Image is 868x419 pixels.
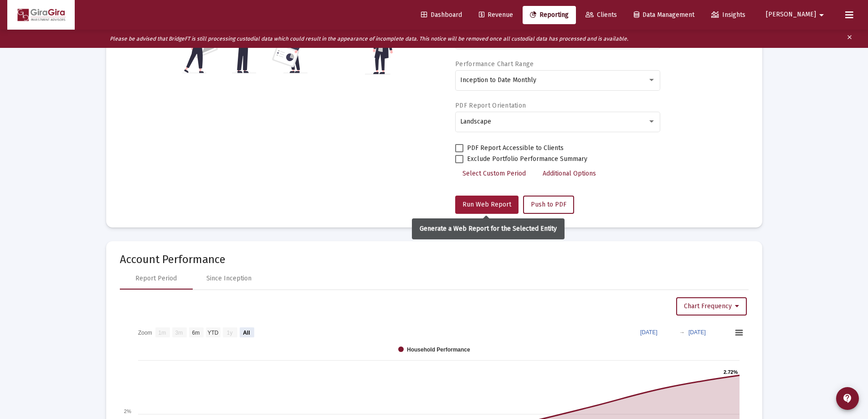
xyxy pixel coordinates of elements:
mat-icon: contact_support [842,393,853,404]
text: All [243,329,250,336]
text: 2.72% [724,369,738,375]
mat-icon: arrow_drop_down [816,6,827,24]
text: → [679,329,685,336]
img: Dashboard [14,6,68,24]
div: Report Period [135,274,177,283]
mat-card-title: Account Performance [120,255,749,264]
mat-icon: clear [846,32,853,46]
span: Exclude Portfolio Performance Summary [467,154,587,165]
a: Revenue [472,6,520,24]
span: Landscape [460,118,491,125]
i: Please be advised that BridgeFT is still processing custodial data which could result in the appe... [110,36,628,42]
a: Dashboard [414,6,469,24]
label: Performance Chart Range [455,60,534,68]
button: Push to PDF [523,196,574,214]
span: Push to PDF [531,201,566,208]
label: PDF Report Orientation [455,102,526,109]
text: YTD [207,329,218,336]
span: Additional Options [543,170,596,177]
span: Revenue [479,11,513,19]
span: Select Custom Period [462,170,526,177]
span: Run Web Report [462,201,511,208]
a: Clients [578,6,624,24]
span: [PERSON_NAME] [766,11,816,19]
span: Data Management [634,11,694,19]
text: [DATE] [640,329,657,336]
a: Reporting [523,6,576,24]
span: Clients [586,11,617,19]
text: 6m [192,329,200,336]
text: 3m [175,329,183,336]
a: Data Management [627,6,702,24]
span: PDF Report Accessible to Clients [467,143,564,154]
button: [PERSON_NAME] [755,5,838,24]
text: 2% [124,409,131,414]
span: Chart Frequency [684,302,739,310]
text: 1y [226,329,232,336]
button: Chart Frequency [676,297,747,316]
div: Since Inception [206,274,252,283]
span: Reporting [530,11,569,19]
text: Household Performance [407,347,470,353]
button: Run Web Report [455,196,519,214]
span: Insights [711,11,745,19]
text: Zoom [138,329,152,336]
span: Dashboard [421,11,462,19]
a: Insights [704,6,753,24]
span: Inception to Date Monthly [460,76,536,84]
text: [DATE] [688,329,706,336]
text: 1m [158,329,166,336]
